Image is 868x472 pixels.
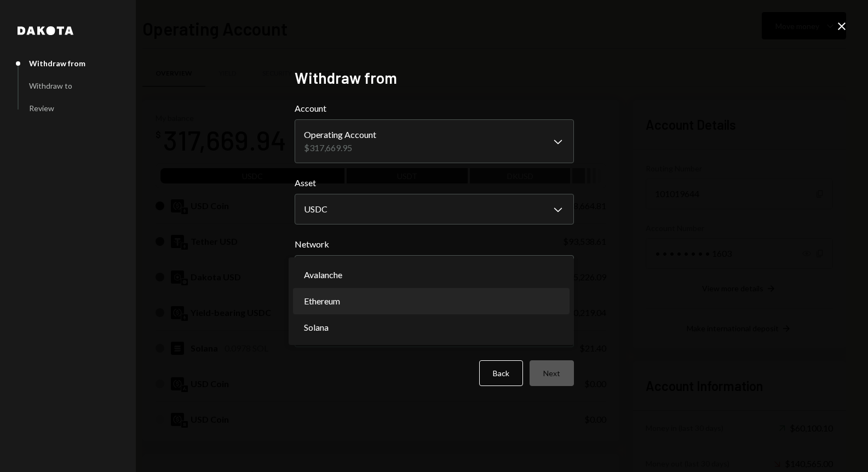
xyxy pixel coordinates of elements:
label: Account [295,102,574,115]
label: Asset [295,176,574,189]
span: Solana [304,321,329,334]
button: Asset [295,194,574,225]
button: Network [295,255,574,286]
button: Account [295,119,574,163]
div: Review [29,103,54,113]
label: Network [295,238,574,251]
span: Ethereum [304,295,340,308]
span: Avalanche [304,268,342,281]
div: Withdraw from [29,59,85,68]
h2: Withdraw from [295,67,574,89]
div: Withdraw to [29,81,72,90]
